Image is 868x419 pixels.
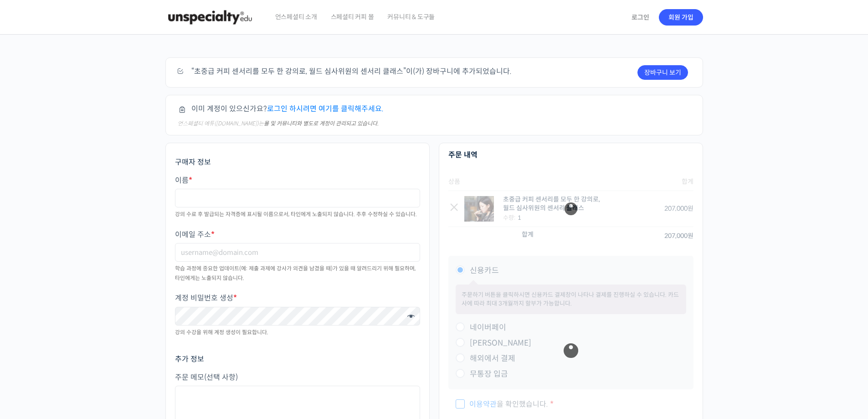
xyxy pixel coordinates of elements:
a: 장바구니 보기 [637,65,688,80]
label: 이름 [175,176,420,185]
div: 강의 수강을 위해 계정 생성이 필요합니다. [175,328,420,337]
h3: 구매자 정보 [175,157,420,167]
a: 로그인 [626,7,655,28]
div: 강의 수료 후 발급되는 자격증에 표시될 이름으로서, 타인에게 노출되지 않습니다. 추후 수정하실 수 있습니다. [175,210,420,219]
h3: 추가 정보 [175,354,420,364]
label: 주문 메모 [175,373,420,382]
abbr: 필수 [211,230,215,239]
label: 이메일 주소 [175,231,420,239]
div: 언스페셜티 에듀([DOMAIN_NAME])는 [178,119,688,128]
span: (선택 사항) [204,372,238,382]
abbr: 필수 [189,176,192,185]
a: 회원 가입 [659,9,703,26]
input: username@domain.com [175,243,420,262]
div: “초중급 커피 센서리를 모두 한 강의로, 월드 심사위원의 센서리 클래스”이(가) 장바구니에 추가되었습니다. [165,57,703,88]
div: 이미 계정이 있으신가요? [165,95,703,135]
h3: 주문 내역 [448,150,693,160]
a: 로그인 하시려면 여기를 클릭해주세요. [267,104,384,114]
abbr: 필수 [233,293,237,303]
label: 계정 비밀번호 생성 [175,294,420,302]
div: 학습 과정에 중요한 업데이트(예: 제출 과제에 강사가 의견을 남겼을 때)가 있을 때 알려드리기 위해 필요하며, 타인에게는 노출되지 않습니다. [175,264,420,283]
strong: 몰 및 커뮤니티와 별도로 계정이 관리되고 있습니다. [264,120,379,127]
